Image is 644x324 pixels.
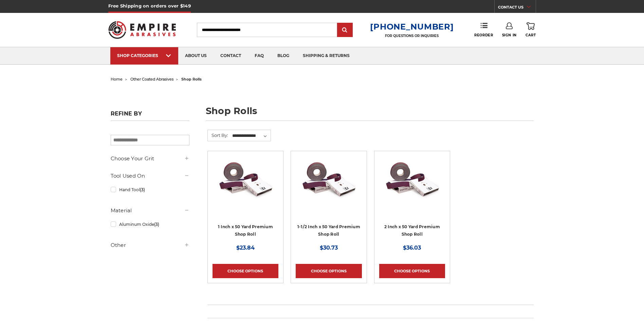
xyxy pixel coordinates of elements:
[296,47,356,65] a: shipping & returns
[320,245,338,251] span: $30.73
[111,110,189,121] h5: Refine by
[218,224,273,237] a: 1 Inch x 50 Yard Premium Shop Roll
[130,77,173,82] a: other coated abrasives
[370,34,454,38] p: FOR QUESTIONS OR INQUIRIES
[111,241,189,249] h5: Other
[474,22,493,37] a: Reorder
[111,218,189,230] a: Aluminum Oxide
[236,245,255,251] span: $23.84
[108,17,176,43] img: Empire Abrasives
[206,106,534,121] h1: shop rolls
[218,156,273,210] img: 1 Inch x 50 Yard Premium Shop Roll
[296,156,362,222] a: 1-1/2 Inch x 50 Yard Premium Shop Roll
[502,33,517,37] span: Sign In
[384,224,440,237] a: 2 Inch x 50 Yard Premium Shop Roll
[231,131,271,141] select: Sort By:
[370,22,454,32] a: [PHONE_NUMBER]
[111,77,123,82] a: home
[474,33,493,37] span: Reorder
[297,224,360,237] a: 1-1/2 Inch x 50 Yard Premium Shop Roll
[403,245,421,251] span: $36.03
[214,47,248,65] a: contact
[271,47,296,65] a: blog
[338,23,352,37] input: Submit
[181,77,202,82] span: shop rolls
[213,156,278,222] a: 1 Inch x 50 Yard Premium Shop Roll
[526,22,536,37] a: Cart
[379,156,445,222] a: 2 Inch x 50 Yard Premium Shop Roll
[526,33,536,37] span: Cart
[498,3,536,13] a: CONTACT US
[248,47,271,65] a: faq
[111,172,189,180] h5: Tool Used On
[178,47,214,65] a: about us
[111,206,189,215] h5: Material
[296,264,362,278] a: Choose Options
[379,264,445,278] a: Choose Options
[301,156,356,210] img: 1-1/2 Inch x 50 Yard Premium Shop Roll
[111,184,189,196] a: Hand Tool
[111,155,189,163] h5: Choose Your Grit
[385,156,439,210] img: 2 Inch x 50 Yard Premium Shop Roll
[140,187,145,192] span: (3)
[154,222,159,227] span: (3)
[117,53,171,58] div: SHOP CATEGORIES
[213,264,278,278] a: Choose Options
[208,130,228,140] label: Sort By:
